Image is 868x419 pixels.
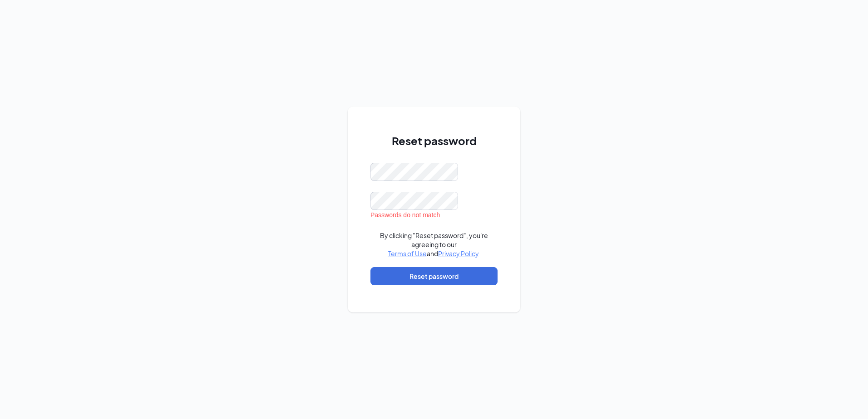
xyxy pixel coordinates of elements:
a: Terms of Use [388,249,427,258]
div: By clicking "Reset password", you're agreeing to our and . [370,231,498,258]
a: Privacy Policy [438,249,478,258]
div: Passwords do not match [370,210,498,220]
button: Reset password [370,267,498,285]
h1: Reset password [370,133,498,148]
